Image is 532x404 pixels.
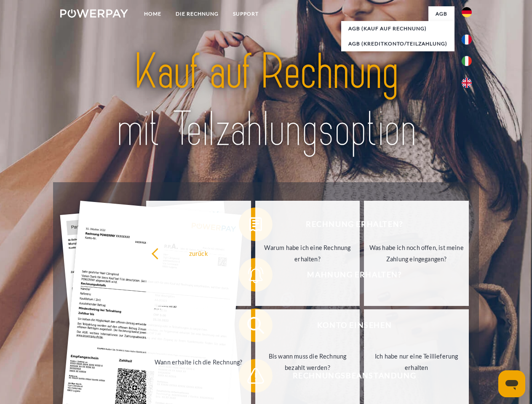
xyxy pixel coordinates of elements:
div: Was habe ich noch offen, ist meine Zahlung eingegangen? [369,242,464,265]
a: AGB (Kreditkonto/Teilzahlung) [341,36,454,51]
img: de [462,7,472,17]
img: title-powerpay_de.svg [80,40,452,161]
a: agb [428,6,454,21]
img: it [462,56,472,66]
a: Home [137,6,168,21]
a: SUPPORT [226,6,266,21]
a: DIE RECHNUNG [168,6,226,21]
div: Bis wann muss die Rechnung bezahlt werden? [260,351,355,373]
img: en [462,78,472,88]
img: logo-powerpay-white.svg [60,9,128,18]
a: AGB (Kauf auf Rechnung) [341,21,454,36]
div: zurück [151,247,246,259]
div: Warum habe ich eine Rechnung erhalten? [260,242,355,265]
img: fr [462,35,472,45]
div: Ich habe nur eine Teillieferung erhalten [369,351,464,373]
div: Wann erhalte ich die Rechnung? [151,356,246,367]
a: Was habe ich noch offen, ist meine Zahlung eingegangen? [364,201,469,306]
iframe: Schaltfläche zum Öffnen des Messaging-Fensters [498,370,525,397]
